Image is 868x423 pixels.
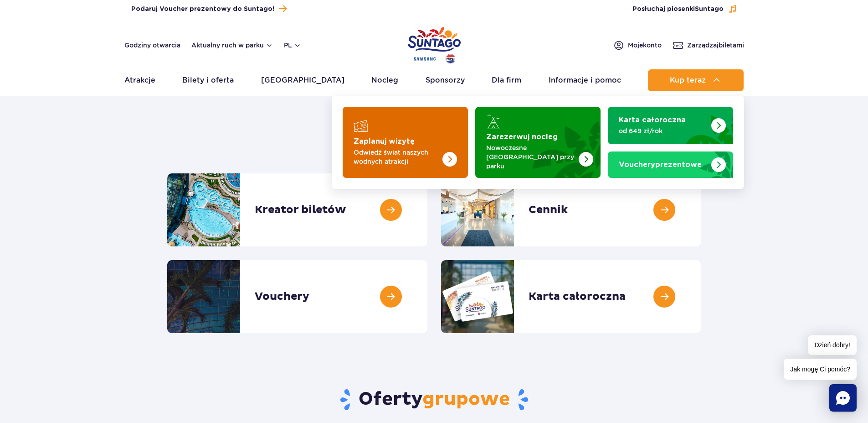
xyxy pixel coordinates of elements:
span: grupowe [422,388,510,411]
a: Zaplanuj wizytę [343,107,468,178]
span: Vouchery [619,161,655,168]
a: Nocleg [371,69,398,91]
span: Jak mogę Ci pomóc? [784,359,857,380]
span: Zarządzaj biletami [687,41,744,50]
p: od 649 zł/rok [619,126,708,136]
a: Dla firm [492,69,521,91]
a: Godziny otwarcia [124,41,180,50]
a: [GEOGRAPHIC_DATA] [261,69,344,91]
strong: Zarezerwuj nocleg [486,133,558,141]
p: Odwiedź świat naszych wodnych atrakcji [354,148,442,166]
a: Podaruj Voucher prezentowy do Suntago! [131,3,287,15]
span: Podaruj Voucher prezentowy do Suntago! [131,5,274,14]
a: Bilety i oferta [182,69,234,91]
strong: Zaplanuj wizytę [354,138,415,145]
a: Atrakcje [124,69,155,91]
a: Informacje i pomoc [549,69,621,91]
strong: prezentowe [619,161,702,168]
a: Zarządzajbiletami [673,40,744,51]
span: Dzień dobry! [808,335,857,355]
span: Posłuchaj piosenki [632,5,724,14]
a: Karta całoroczna [608,107,733,144]
strong: Karta całoroczna [619,116,686,124]
a: Sponsorzy [426,69,465,91]
button: pl [284,41,301,50]
button: Kup teraz [648,69,744,91]
h1: Bilety i oferta [167,131,701,155]
button: Aktualny ruch w parku [191,42,273,49]
a: Vouchery prezentowe [608,151,733,178]
a: Zarezerwuj nocleg [475,107,601,178]
span: Kup teraz [670,76,706,84]
span: Suntago [695,6,724,12]
button: Posłuchaj piosenkiSuntago [632,5,737,14]
div: Chat [829,384,857,412]
p: Nowoczesne [GEOGRAPHIC_DATA] przy parku [486,143,575,171]
h2: Oferty [167,388,701,412]
span: Moje konto [628,41,662,50]
a: Park of Poland [408,23,461,65]
a: Mojekonto [613,40,662,51]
